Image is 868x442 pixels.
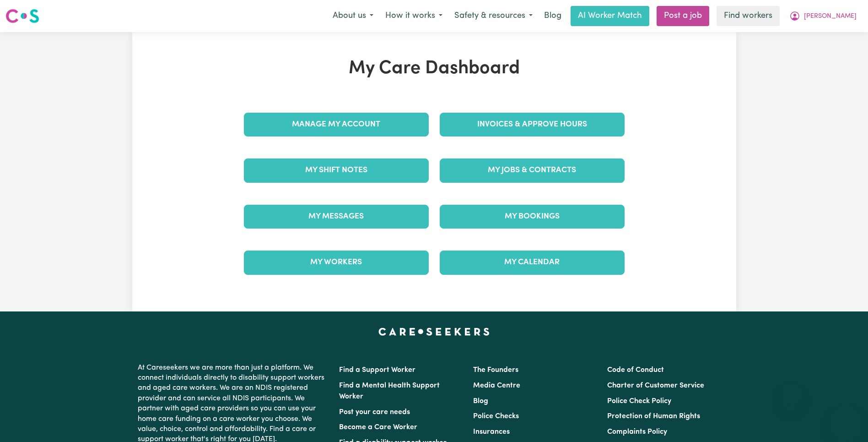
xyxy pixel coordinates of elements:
a: My Shift Notes [244,158,429,182]
a: Charter of Customer Service [607,382,704,389]
a: My Messages [244,205,429,229]
a: My Workers [244,251,429,274]
a: Manage My Account [244,113,429,136]
a: Blog [539,6,567,26]
a: Police Check Policy [607,398,671,405]
a: Invoices & Approve Hours [440,113,625,136]
a: Complaints Policy [607,428,667,436]
a: Find a Support Worker [339,366,415,374]
button: About us [327,6,379,26]
button: How it works [379,6,448,26]
a: Police Checks [473,413,519,420]
a: Insurances [473,428,510,436]
a: Code of Conduct [607,366,664,374]
a: Blog [473,398,488,405]
a: Post your care needs [339,409,410,416]
a: AI Worker Match [571,6,649,26]
a: Post a job [657,6,709,26]
a: Media Centre [473,382,520,389]
a: My Calendar [440,251,625,274]
a: Careseekers logo [5,5,39,27]
span: [PERSON_NAME] [804,11,857,22]
a: Find a Mental Health Support Worker [339,382,440,400]
a: Find workers [717,6,780,26]
a: The Founders [473,366,518,374]
a: Careseekers home page [378,328,490,335]
button: Safety & resources [448,6,539,26]
a: Protection of Human Rights [607,413,700,420]
button: My Account [783,6,863,26]
img: Careseekers logo [5,8,39,24]
h1: My Care Dashboard [238,58,630,80]
a: My Bookings [440,205,625,229]
a: My Jobs & Contracts [440,158,625,182]
a: Become a Care Worker [339,424,417,431]
iframe: Button to launch messaging window [831,405,861,435]
iframe: Close message [782,383,801,402]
